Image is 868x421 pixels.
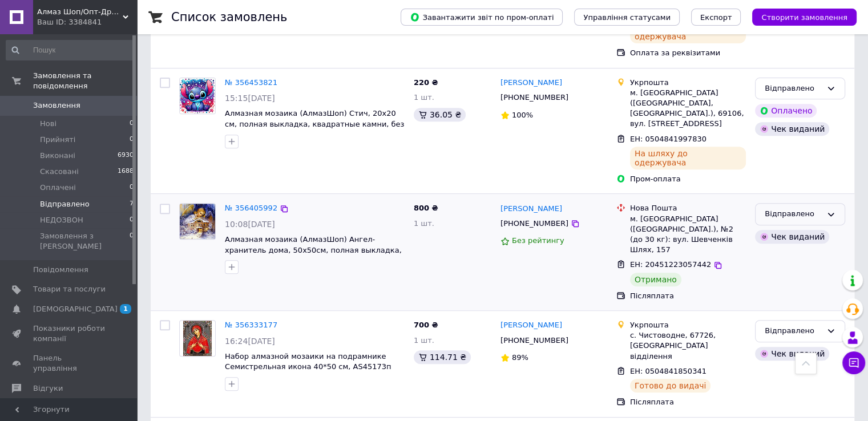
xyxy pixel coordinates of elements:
[225,78,277,87] a: № 356453821
[401,9,563,26] button: Завантажити звіт по пром-оплаті
[414,219,434,228] span: 1 шт.
[630,203,746,213] div: Нова Пошта
[741,13,857,21] a: Створити замовлення
[630,48,746,58] div: Оплата за реквізитами
[512,353,528,362] span: 89%
[225,204,277,212] a: № 356405992
[500,320,562,331] a: [PERSON_NAME]
[130,183,134,193] span: 0
[752,9,857,26] button: Створити замовлення
[118,151,134,161] span: 6930
[225,94,275,103] span: 15:15[DATE]
[842,351,865,374] button: Чат з покупцем
[40,199,90,209] span: Відправлено
[33,383,63,394] span: Відгуки
[765,208,822,220] div: Відправлено
[33,353,106,374] span: Панель управління
[179,203,216,240] a: Фото товару
[512,111,533,119] span: 100%
[512,236,564,245] span: Без рейтингу
[755,230,829,244] div: Чек виданий
[40,183,76,193] span: Оплачені
[500,78,562,88] a: [PERSON_NAME]
[33,71,137,91] span: Замовлення та повідомлення
[225,321,277,329] a: № 356333177
[171,10,287,24] h1: Список замовлень
[180,78,215,114] img: Фото товару
[414,78,438,87] span: 220 ₴
[40,119,56,129] span: Нові
[225,337,275,346] span: 16:24[DATE]
[761,13,847,22] span: Створити замовлення
[225,235,402,265] a: Алмазная мозаика (АлмазШоп) Ангел-хранитель дома, 50х50см, полная выкладка, квадратные камни, без...
[765,325,822,337] div: Відправлено
[630,330,746,362] div: с. Чистоводне, 67726, [GEOGRAPHIC_DATA] відділення
[40,135,75,145] span: Прийняті
[498,333,571,348] div: [PHONE_NUMBER]
[118,167,134,177] span: 1688
[755,347,829,361] div: Чек виданий
[33,284,106,294] span: Товари та послуги
[630,320,746,330] div: Укрпошта
[755,104,817,118] div: Оплачено
[630,78,746,88] div: Укрпошта
[410,12,554,22] span: Завантажити звіт по пром-оплаті
[630,147,746,169] div: На шляху до одержувача
[179,320,216,357] a: Фото товару
[33,323,106,344] span: Показники роботи компанії
[33,265,88,275] span: Повідомлення
[130,199,134,209] span: 7
[574,9,680,26] button: Управління статусами
[414,321,438,329] span: 700 ₴
[40,215,83,225] span: НЕДОЗВОН
[630,273,681,286] div: Отримано
[414,336,434,345] span: 1 шт.
[498,90,571,105] div: [PHONE_NUMBER]
[33,100,80,111] span: Замовлення
[630,397,746,407] div: Післяплата
[6,40,135,60] input: Пошук
[130,215,134,225] span: 0
[630,135,706,143] span: ЕН: 0504841997830
[414,350,471,364] div: 114.71 ₴
[765,83,822,95] div: Відправлено
[500,204,562,214] a: [PERSON_NAME]
[179,78,216,114] a: Фото товару
[630,367,706,375] span: ЕН: 0504841850341
[700,13,732,22] span: Експорт
[130,231,134,252] span: 0
[583,13,671,22] span: Управління статусами
[630,88,746,129] div: м. [GEOGRAPHIC_DATA] ([GEOGRAPHIC_DATA], [GEOGRAPHIC_DATA].), 69106, вул. [STREET_ADDRESS]
[180,204,215,239] img: Фото товару
[630,260,711,269] span: ЕН: 20451223057442
[37,7,123,17] span: Алмаз Шоп/Опт-Дропшипінг- Роздріб
[414,108,466,122] div: 36.05 ₴
[183,321,212,356] img: Фото товару
[37,17,137,27] div: Ваш ID: 3384841
[40,151,75,161] span: Виконані
[630,379,711,392] div: Готово до видачі
[130,135,134,145] span: 0
[414,93,434,102] span: 1 шт.
[225,352,391,371] a: Набор алмазной мозаики на подрамнике Семистрельная икона 40*50 см, AS45173п
[40,231,130,252] span: Замовлення з [PERSON_NAME]
[33,304,118,314] span: [DEMOGRAPHIC_DATA]
[225,220,275,229] span: 10:08[DATE]
[120,304,131,314] span: 1
[414,204,438,212] span: 800 ₴
[630,174,746,184] div: Пром-оплата
[225,109,404,139] a: Алмазная мозаика (АлмазШоп) Стич, 20х20 см, полная выкладка, квадратные камни, без подрамника
[40,167,79,177] span: Скасовані
[630,291,746,301] div: Післяплата
[498,216,571,231] div: [PHONE_NUMBER]
[630,214,746,256] div: м. [GEOGRAPHIC_DATA] ([GEOGRAPHIC_DATA].), №2 (до 30 кг): вул. Шевченків Шлях, 157
[755,122,829,136] div: Чек виданий
[130,119,134,129] span: 0
[691,9,741,26] button: Експорт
